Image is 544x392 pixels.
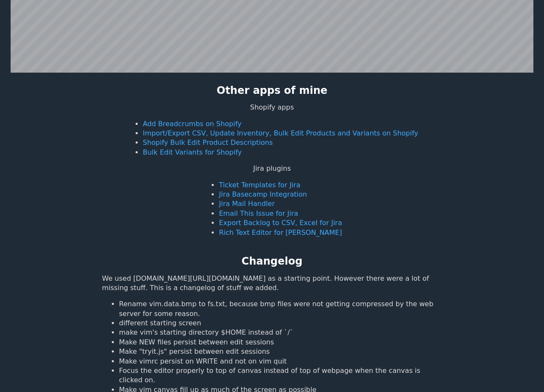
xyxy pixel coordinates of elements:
[241,254,302,269] h2: Changelog
[219,181,300,189] a: Ticket Templates for Jira
[219,228,342,237] a: Rich Text Editor for [PERSON_NAME]
[119,319,442,328] li: different starting screen
[143,129,418,137] a: Import/Export CSV, Update Inventory, Bulk Edit Products and Variants on Shopify
[119,366,442,385] li: Focus the editor properly to top of canvas instead of top of webpage when the canvas is clicked on.
[143,138,273,147] a: Shopify Bulk Edit Product Descriptions
[219,209,298,217] a: Email This Issue for Jira
[119,328,442,337] li: make vim's starting directory $HOME instead of `/`
[143,148,242,156] a: Bulk Edit Variants for Shopify
[219,190,307,198] a: Jira Basecamp Integration
[119,299,442,319] li: Rename vim.data.bmp to fs.txt, because bmp files were not getting compressed by the web server fo...
[119,357,442,366] li: Make vimrc persist on WRITE and not on vim quit
[119,338,442,347] li: Make NEW files persist between edit sessions
[219,219,342,227] a: Export Backlog to CSV, Excel for Jira
[217,84,328,98] h2: Other apps of mine
[119,347,442,356] li: Make "tryit.js" persist between edit sessions
[143,120,241,128] a: Add Breadcrumbs on Shopify
[219,200,275,208] a: Jira Mail Handler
